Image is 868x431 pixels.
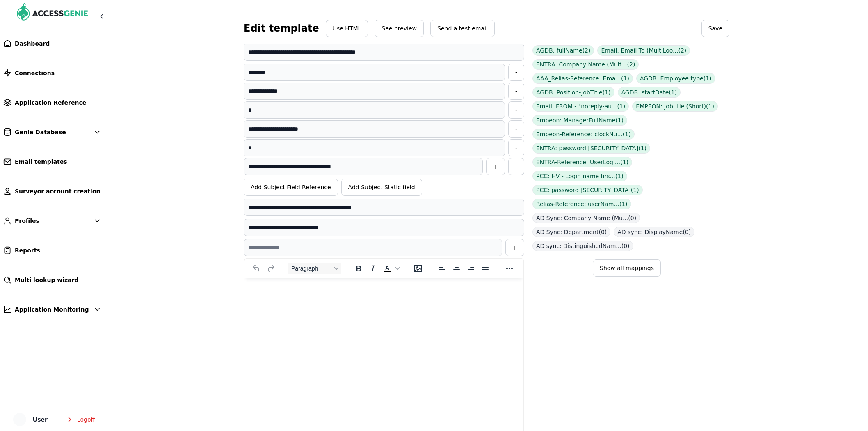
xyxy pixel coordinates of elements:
span: Multi lookup wizard [15,276,79,284]
button: - [508,158,524,175]
span: User [33,415,48,424]
span: AGDB: Position-JobTitle ( 1 ) [536,88,611,96]
button: Justify [478,263,492,274]
span: AAA_Relias-Reference: Email [536,75,621,82]
span: Relias-Reference: userName [536,201,619,207]
h3: Edit template [244,20,729,37]
span: ENTRA-Reference: UserLogin [536,159,620,165]
span: Surveyor account creation [15,187,100,195]
button: Block Paragraph [288,263,341,274]
span: Add Subject Field Reference [251,183,331,191]
span: Show all mappings [600,264,654,272]
span: AGDB: Employee type ( 1 ) [640,74,712,83]
span: ( 1 ) [536,172,624,180]
button: Align right [464,263,478,274]
button: - [508,120,524,138]
span: Email: Email To (MultiLookupTable) [601,47,678,54]
button: - [508,83,524,100]
span: AGDB: fullName ( 2 ) [536,46,590,55]
span: See preview [381,24,417,32]
button: - [508,101,524,119]
span: Use HTML [333,24,361,32]
button: See preview [375,20,424,37]
span: PCC: HV - Login name firstinitial+lastname+FacID (MultiLookupTable) [536,173,615,179]
button: Italic [366,263,380,274]
span: Send a test email [437,24,488,32]
button: Redo [264,263,278,274]
button: Save [701,20,729,37]
span: - [515,163,517,171]
button: Use HTML [326,20,368,37]
span: Empeon: ManagerFullName ( 1 ) [536,116,624,124]
button: Reveal or hide additional toolbar items [503,263,516,274]
div: Text color Black [380,263,401,274]
button: - [508,64,524,81]
button: Insert/edit image [411,263,425,274]
span: AD Sync: Department ( 0 ) [536,228,607,236]
span: ( 1 ) [536,186,639,194]
span: AD sync: DisplayName ( 0 ) [617,228,691,236]
span: ( 1 ) [536,200,628,208]
span: Application Monitoring [15,305,89,314]
span: ENTRA: Company Name (Multi Lookup Table) [536,61,627,68]
span: PCC: password (Welcome2HVHC!) [536,187,631,193]
span: Email templates [15,158,67,166]
span: ( 0 ) [536,242,630,250]
span: + [493,163,498,171]
span: - [515,87,517,95]
button: Send a test email [430,20,495,37]
button: Add Subject Static field [341,179,422,196]
span: AD Sync: Company Name (Multi Lookup Table) [536,215,628,221]
button: + [486,158,505,175]
button: Logoff [59,411,101,428]
span: Connections [15,69,55,77]
span: + [512,243,517,252]
button: Add Subject Field Reference [244,179,338,196]
span: ( 2 ) [536,60,635,69]
span: Profiles [15,217,39,225]
span: Genie Database [15,128,66,136]
span: Empeon-Reference: clockNumber [536,131,623,138]
span: AGDB: startDate ( 1 ) [621,88,677,96]
span: ( 2 ) [601,46,686,55]
span: ( 1 ) [536,102,625,110]
button: Bold [352,263,365,274]
span: AD sync: DistinguishedName (Static) [536,243,621,249]
span: ( 1 ) [536,130,631,138]
span: - [515,125,517,133]
button: + [505,239,524,256]
span: ( 0 ) [536,214,636,222]
span: Dashboard [15,39,50,48]
button: Show all mappings [593,259,661,277]
button: - [508,139,524,156]
span: Reports [15,246,40,254]
img: AccessGenie Logo [16,3,89,23]
span: ( 1 ) [536,74,629,83]
span: ( 1 ) [536,144,646,152]
span: EMPEON: Jobtitle (Short) ( 1 ) [636,102,714,110]
span: Save [708,24,722,32]
span: - [515,144,517,152]
span: Logoff [77,415,95,424]
span: - [515,68,517,76]
span: Paragraph [291,265,331,272]
span: Add Subject Static field [348,183,415,191]
button: Align left [435,263,449,274]
button: Undo [249,263,263,274]
span: Application Reference [15,99,86,107]
span: - [515,106,517,114]
span: Email: FROM - "noreply-automation@accessgenie.com" [536,103,617,110]
span: ENTRA: password (Context1!) [536,145,638,151]
button: Align center [450,263,464,274]
span: ( 1 ) [536,158,628,166]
